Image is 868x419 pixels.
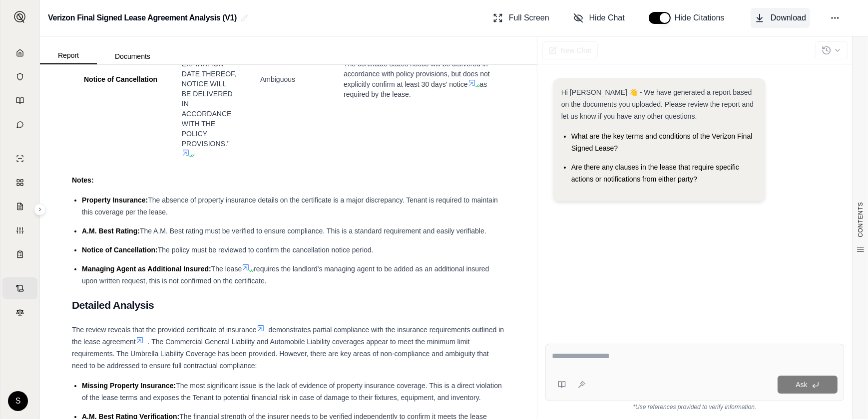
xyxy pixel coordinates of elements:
[84,75,157,83] span: Notice of Cancellation
[82,246,158,254] span: Notice of Cancellation:
[82,265,489,285] span: requires the landlord's managing agent to be added as an additional insured upon written request,...
[211,265,242,273] span: The lease
[82,196,148,204] span: Property Insurance:
[571,132,753,152] span: What are the key terms and conditions of the Verizon Final Signed Lease?
[2,66,37,88] a: Documents Vault
[82,382,502,402] span: The most significant issue is the lack of evidence of property insurance coverage. This is a dire...
[796,381,807,389] span: Ask
[509,12,549,24] span: Full Screen
[2,301,37,323] a: Legal Search Engine
[158,246,374,254] span: The policy must be reviewed to confirm the cancellation notice period.
[97,48,168,64] button: Documents
[2,42,37,64] a: Home
[561,88,754,120] span: Hi [PERSON_NAME] 👋 - We have generated a report based on the documents you uploaded. Please revie...
[72,326,504,346] span: demonstrates partial compliance with the insurance requirements outlined in the lease agreement
[675,12,731,24] span: Hide Citations
[2,196,37,217] a: Claim Coverage
[545,401,844,411] div: *Use references provided to verify information.
[8,391,28,411] div: S
[589,12,625,24] span: Hide Chat
[140,227,486,235] span: The A.M. Best rating must be verified to ensure compliance. This is a standard requirement and ea...
[751,8,810,28] button: Download
[72,338,489,370] span: . The Commercial General Liability and Automobile Liability coverages appear to meet the minimum ...
[778,376,838,394] button: Ask
[10,7,30,27] button: Expand sidebar
[72,176,94,184] strong: Notes:
[260,75,295,83] span: Ambiguous
[34,204,46,215] button: Expand sidebar
[2,219,37,241] a: Custom Report
[2,148,37,170] a: Single Policy
[82,227,140,235] span: A.M. Best Rating:
[82,196,498,216] span: The absence of property insurance details on the certificate is a major discrepancy. Tenant is re...
[569,8,629,28] button: Hide Chat
[344,60,490,88] span: The certificate states notice will be delivered in accordance with policy provisions, but does no...
[2,114,37,136] a: Chat
[571,163,739,183] span: Are there any clauses in the lease that require specific actions or notifications from either party?
[48,9,237,27] h2: Verizon Final Signed Lease Agreement Analysis (V1)
[40,47,97,64] button: Report
[82,382,176,390] span: Missing Property Insurance:
[2,243,37,265] a: Coverage Table
[2,277,37,299] a: Contract Analysis
[2,90,37,112] a: Prompt Library
[14,11,26,23] img: Expand sidebar
[771,12,806,24] span: Download
[72,295,505,316] h2: Detailed Analysis
[489,8,553,28] button: Full Screen
[72,326,257,334] span: The review reveals that the provided certificate of insurance
[857,202,865,237] span: CONTENTS
[82,265,211,273] span: Managing Agent as Additional Insured:
[2,172,37,194] a: Policy Comparisons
